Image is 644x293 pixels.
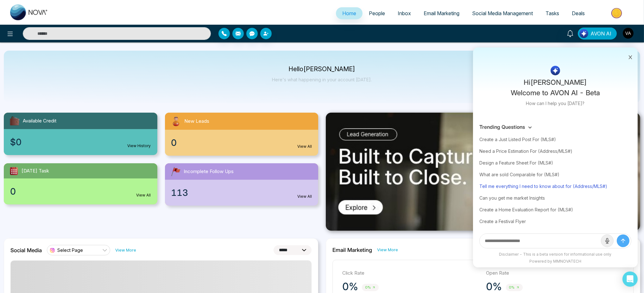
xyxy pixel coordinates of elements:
[136,192,151,198] a: View All
[297,144,312,149] a: View All
[594,6,640,20] img: Market-place.gif
[466,7,539,19] a: Social Media Management
[9,166,19,176] img: todayTask.svg
[486,280,502,293] p: 0%
[297,194,312,199] a: View All
[10,4,48,20] img: Nova CRM Logo
[332,247,372,253] h2: Email Marketing
[479,169,631,180] div: What are sold Comparable for (MLS#)
[479,124,525,130] h3: Trending Questions
[9,115,20,127] img: availableCredit.svg
[479,204,631,215] div: Create a Home Evaluation Report for (MLS#)
[184,168,234,175] span: Incomplete Follow Ups
[424,10,459,16] span: Email Marketing
[479,180,631,192] div: Tell me everything I need to know about for (Address/MLS#)
[342,10,356,16] span: Home
[326,113,640,231] img: .
[590,30,611,37] span: AVON AI
[23,117,56,125] span: Available Credit
[336,7,363,19] a: Home
[171,186,188,199] span: 113
[479,192,631,204] div: Can you get me market Insights
[479,145,631,157] div: Need a Price Estimation For (Address/MLS#)
[398,10,411,16] span: Inbox
[49,247,55,253] img: instagram
[578,28,617,40] button: AVON AI
[623,28,634,39] img: User Avatar
[476,252,635,257] div: Disclaimer - This is a beta version for informational use only
[572,10,585,16] span: Deals
[115,247,136,253] a: View More
[476,259,635,264] div: Powered by MMNOVATECH
[161,163,322,206] a: Incomplete Follow Ups113View All
[486,270,624,277] p: Open Rate
[22,167,49,175] span: [DATE] Task
[391,7,417,19] a: Inbox
[377,247,398,253] a: View More
[546,10,559,16] span: Tasks
[479,157,631,169] div: Design a Feature Sheet For (MLS#)
[10,247,42,253] h2: Social Media
[170,115,182,127] img: newLeads.svg
[10,135,22,149] span: $0
[565,7,591,19] a: Deals
[363,7,391,19] a: People
[551,66,560,75] img: AI Logo
[479,134,631,145] div: Create a Just Listed Post For (MLS#)
[342,270,480,277] p: Click Rate
[362,284,379,291] span: 0%
[472,10,533,16] span: Social Media Management
[57,247,83,253] span: Select Page
[272,66,372,72] p: Hello [PERSON_NAME]
[369,10,385,16] span: People
[511,77,600,98] p: Hi [PERSON_NAME] Welcome to AVON AI - Beta
[128,143,151,149] a: View History
[579,29,588,38] img: Lead Flow
[622,271,638,287] div: Open Intercom Messenger
[342,280,358,293] p: 0%
[171,136,177,149] span: 0
[479,215,631,227] div: Create a Festival Flyer
[272,77,372,82] p: Here's what happening in your account [DATE].
[506,284,523,291] span: 0%
[417,7,466,19] a: Email Marketing
[10,185,16,198] span: 0
[185,118,210,125] span: New Leads
[539,7,565,19] a: Tasks
[161,113,322,156] a: New Leads0View All
[170,166,181,177] img: followUps.svg
[526,100,585,107] p: How can I help you [DATE]?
